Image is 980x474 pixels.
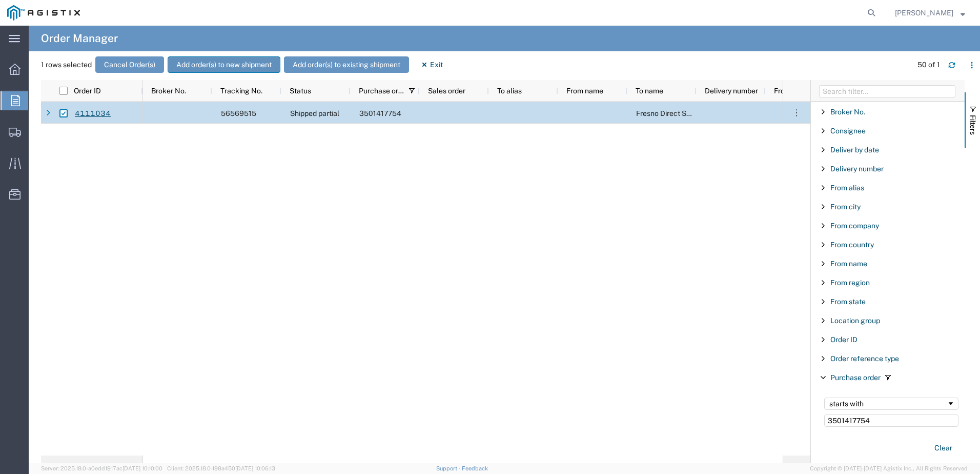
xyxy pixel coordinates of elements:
[497,87,522,95] span: To alias
[830,241,874,249] span: From country
[895,7,953,18] span: Fahim Zaman
[359,87,404,95] span: Purchase order
[830,373,881,382] span: Purchase order
[41,465,162,471] span: Server: 2025.18.0-a0edd1917ac
[819,85,955,97] input: Filter Columns Input
[74,87,101,95] span: Order ID
[830,222,879,230] span: From company
[566,87,603,95] span: From name
[830,165,884,173] span: Delivery number
[830,298,866,306] span: From state
[168,56,280,73] button: Add order(s) to new shipment
[830,203,861,211] span: From city
[7,5,80,21] img: logo
[151,87,186,95] span: Broker No.
[830,260,867,268] span: From name
[830,127,866,135] span: Consignee
[969,115,977,135] span: Filters
[928,440,958,457] button: Clear
[829,400,947,408] div: starts with
[284,56,409,73] button: Add order(s) to existing shipment
[810,464,968,473] span: Copyright © [DATE]-[DATE] Agistix Inc., All Rights Reserved
[830,146,879,154] span: Deliver by date
[41,60,92,70] span: 1 rows selected
[830,354,899,363] span: Order reference type
[41,26,118,51] h4: Order Manager
[74,105,111,123] a: 4111034
[917,60,940,70] div: 50 of 1
[636,109,696,117] span: Fresno Direct Ship
[894,7,966,19] button: [PERSON_NAME]
[359,109,401,117] span: 3501417754
[830,184,864,192] span: From alias
[290,109,339,117] span: Shipped partial
[436,465,462,471] a: Support
[428,87,465,95] span: Sales order
[220,87,262,95] span: Tracking No.
[462,465,488,471] a: Feedback
[824,398,958,410] div: Filtering operator
[830,317,880,325] span: Location group
[636,87,663,95] span: To name
[95,56,164,73] button: Cancel Order(s)
[774,87,823,95] span: From company
[824,414,958,427] input: Filter Value
[290,87,311,95] span: Status
[705,87,758,95] span: Delivery number
[167,465,275,471] span: Client: 2025.18.0-198a450
[830,279,870,287] span: From region
[830,335,857,344] span: Order ID
[122,465,162,471] span: [DATE] 10:10:00
[221,109,256,117] span: 56569515
[235,465,275,471] span: [DATE] 10:06:13
[830,108,865,116] span: Broker No.
[413,56,451,73] button: Exit
[811,102,965,463] div: Filter List 27 Filters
